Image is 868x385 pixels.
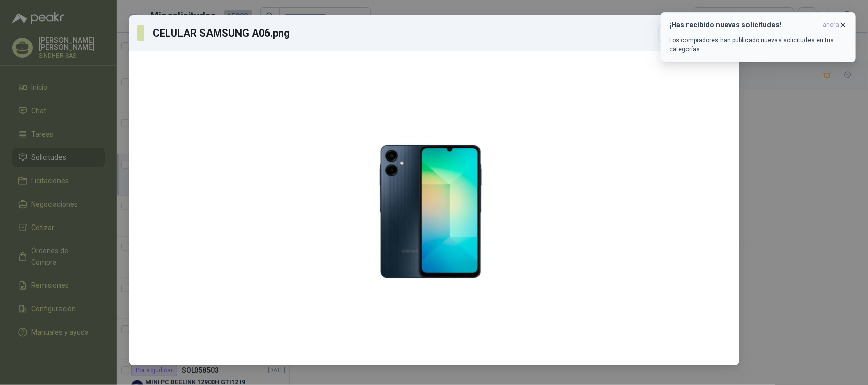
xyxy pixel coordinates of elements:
[823,21,839,29] span: ahora
[153,25,291,41] h3: CELULAR SAMSUNG A06.png
[659,23,715,43] button: Descargar
[669,21,819,29] h3: ¡Has recibido nuevas solicitudes!
[661,12,856,62] button: ¡Has recibido nuevas solicitudes!ahora Los compradores han publicado nuevas solicitudes en tus ca...
[669,36,847,54] p: Los compradores han publicado nuevas solicitudes en tus categorías.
